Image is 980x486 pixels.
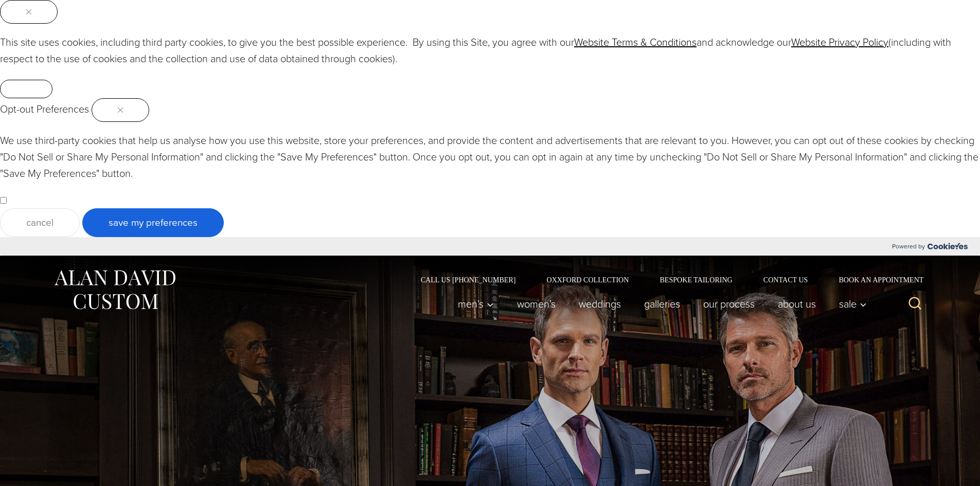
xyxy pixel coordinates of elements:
a: weddings [567,294,632,314]
img: Cookieyes logo [928,243,968,249]
a: Bespoke Tailoring [644,276,747,283]
img: Close [118,107,123,113]
a: Book an Appointment [823,276,927,283]
img: Alan David Custom [53,267,176,313]
a: Women’s [505,294,567,314]
a: Contact Us [748,276,824,283]
a: Website Privacy Policy [791,34,888,50]
span: Sale [839,299,867,309]
a: Website Terms & Conditions [574,34,697,50]
a: Our Process [691,294,766,314]
a: Call Us [PHONE_NUMBER] [405,276,531,283]
img: Close [26,9,31,14]
span: Men’s [458,299,494,309]
button: Save My Preferences [82,208,224,237]
button: Close [92,98,149,122]
nav: Primary Navigation [446,294,872,314]
button: View Search Form [903,292,928,316]
a: About Us [766,294,827,314]
nav: Secondary Navigation [405,276,928,283]
a: Oxxford Collection [531,276,644,283]
a: Galleries [632,294,691,314]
